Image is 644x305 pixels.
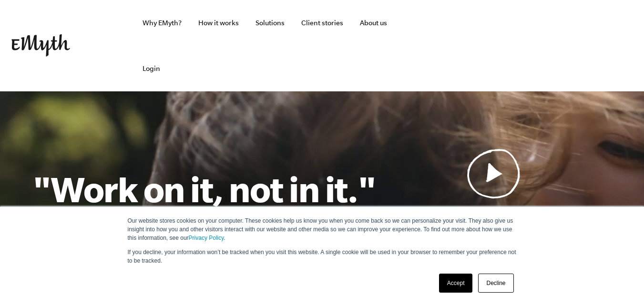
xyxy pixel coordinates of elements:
a: See why most businessesdon't work andwhat to do about it [376,148,612,236]
h1: "Work on it, not in it." [32,168,376,210]
img: Play Video [467,148,521,198]
a: Decline [478,274,513,293]
iframe: Embedded CTA [428,35,528,56]
p: See why most businesses don't work and what to do about it [376,206,612,236]
iframe: Embedded CTA [532,35,633,56]
img: EMyth [11,34,70,57]
p: Our website stores cookies on your computer. These cookies help us know you when you come back so... [128,216,517,242]
a: Login [135,46,168,91]
a: Accept [439,274,473,293]
p: If you decline, your information won’t be tracked when you visit this website. A single cookie wi... [128,248,517,265]
a: Privacy Policy [189,235,224,241]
